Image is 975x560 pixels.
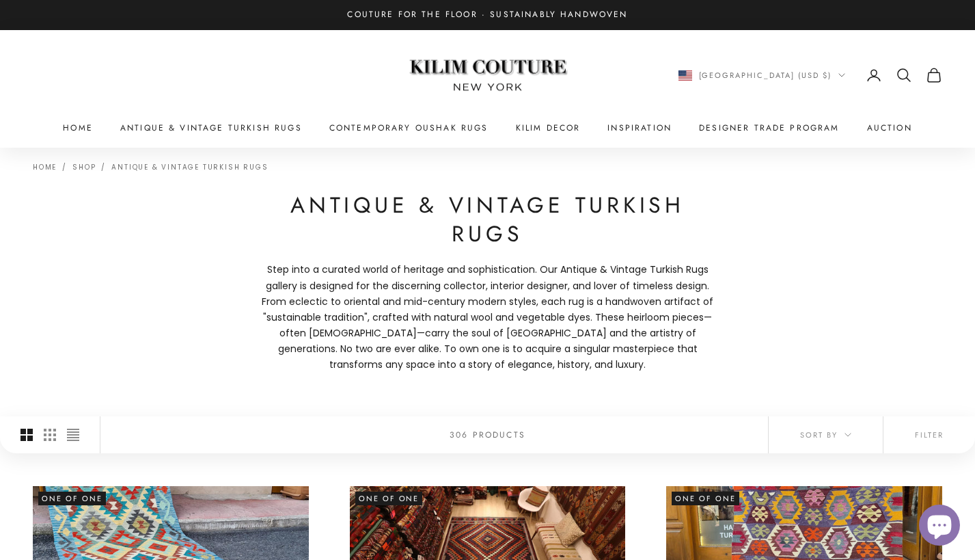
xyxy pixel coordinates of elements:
[402,43,573,108] img: Logo of Kilim Couture New York
[72,162,96,172] a: Shop
[450,428,525,442] p: 306 products
[33,162,57,172] a: Home
[33,161,268,171] nav: Breadcrumb
[672,492,739,505] span: One of One
[20,416,33,453] button: Switch to larger product images
[347,8,627,22] p: Couture for the Floor · Sustainably Handwoven
[38,492,106,505] span: One of One
[256,262,720,373] p: Step into a curated world of heritage and sophistication. Our Antique & Vintage Turkish Rugs gall...
[111,162,268,172] a: Antique & Vintage Turkish Rugs
[699,69,832,81] span: [GEOGRAPHIC_DATA] (USD $)
[769,416,883,453] button: Sort by
[33,121,942,135] nav: Primary navigation
[607,121,672,135] a: Inspiration
[516,121,581,135] summary: Kilim Decor
[256,191,720,248] h1: Antique & Vintage Turkish Rugs
[678,70,692,81] img: United States
[883,416,975,453] button: Filter
[329,121,489,135] a: Contemporary Oushak Rugs
[915,505,964,549] inbox-online-store-chat: Shopify online store chat
[699,121,840,135] a: Designer Trade Program
[44,416,56,453] button: Switch to smaller product images
[800,429,851,441] span: Sort by
[678,69,846,81] button: Change country or currency
[67,416,79,453] button: Switch to compact product images
[867,121,912,135] a: Auction
[120,121,302,135] a: Antique & Vintage Turkish Rugs
[63,121,93,135] a: Home
[678,67,943,83] nav: Secondary navigation
[355,492,423,505] span: One of One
